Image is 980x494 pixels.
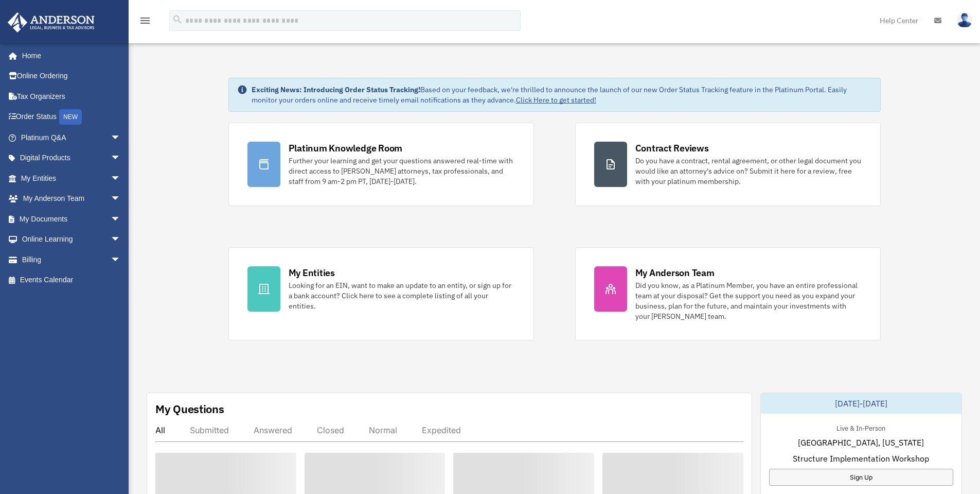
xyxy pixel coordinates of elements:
span: arrow_drop_down [111,168,131,189]
div: Submitted [190,425,229,435]
div: Live & In-Person [828,422,894,433]
span: [GEOGRAPHIC_DATA], [US_STATE] [798,436,924,449]
div: Platinum Knowledge Room [289,142,403,155]
div: Did you know, as a Platinum Member, you have an entire professional team at your disposal? Get th... [635,280,862,321]
a: My Anderson Teamarrow_drop_down [7,189,136,209]
div: My Anderson Team [635,266,715,279]
a: Online Ordering [7,66,136,87]
span: arrow_drop_down [111,148,131,169]
a: Billingarrow_drop_down [7,249,136,270]
span: arrow_drop_down [111,209,131,230]
div: Do you have a contract, rental agreement, or other legal document you would like an attorney's ad... [635,156,862,186]
i: menu [139,14,151,27]
span: arrow_drop_down [111,189,131,210]
img: User Pic [957,13,972,28]
div: My Questions [155,401,224,417]
a: Platinum Knowledge Room Further your learning and get your questions answered real-time with dire... [228,123,534,206]
div: [DATE]-[DATE] [761,393,961,414]
a: Online Learningarrow_drop_down [7,229,136,250]
a: My Entitiesarrow_drop_down [7,168,136,189]
a: Click Here to get started! [516,95,596,105]
a: Platinum Q&Aarrow_drop_down [7,127,136,148]
span: arrow_drop_down [111,229,131,250]
img: Anderson Advisors Platinum Portal [5,12,98,32]
div: Based on your feedback, we're thrilled to announce the launch of our new Order Status Tracking fe... [252,84,872,105]
a: Order StatusNEW [7,107,136,128]
a: My Documentsarrow_drop_down [7,209,136,229]
a: Contract Reviews Do you have a contract, rental agreement, or other legal document you would like... [575,123,881,206]
div: Closed [317,425,344,435]
div: My Entities [289,266,335,279]
div: All [155,425,165,435]
a: Tax Organizers [7,86,136,107]
div: Normal [369,425,397,435]
a: My Entities Looking for an EIN, want to make an update to an entity, or sign up for a bank accoun... [228,247,534,340]
a: My Anderson Team Did you know, as a Platinum Member, you have an entire professional team at your... [575,247,881,340]
strong: Exciting News: Introducing Order Status Tracking! [252,85,420,94]
i: search [172,14,183,25]
div: Expedited [422,425,461,435]
a: menu [139,18,151,27]
a: Sign Up [769,469,953,486]
div: NEW [59,109,82,125]
a: Events Calendar [7,270,136,291]
span: arrow_drop_down [111,249,131,270]
a: Digital Productsarrow_drop_down [7,148,136,168]
div: Further your learning and get your questions answered real-time with direct access to [PERSON_NAM... [289,156,515,186]
div: Looking for an EIN, want to make an update to an entity, or sign up for a bank account? Click her... [289,280,515,311]
div: Answered [254,425,292,435]
span: arrow_drop_down [111,127,131,148]
a: Home [7,45,131,66]
span: Structure Implementation Workshop [793,452,929,465]
div: Contract Reviews [635,142,709,155]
